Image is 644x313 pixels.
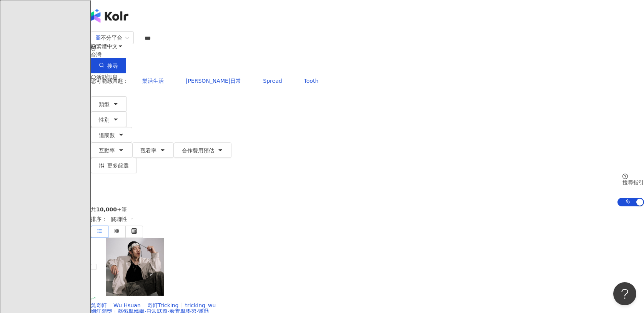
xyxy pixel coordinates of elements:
div: 台灣 [91,52,644,58]
button: 搜尋 [91,58,126,73]
span: appstore [95,35,101,40]
div: 搜尋指引 [622,179,644,186]
span: Wu Hsuan [113,302,141,308]
button: [PERSON_NAME]日常 [178,73,249,89]
div: 共 筆 [91,206,644,213]
span: 類型 [99,101,110,107]
span: 奇軒Tricking [147,302,179,308]
span: 互動率 [99,147,115,154]
div: 排序： [91,213,644,226]
span: 更多篩選 [107,162,129,169]
span: 關聯性 [111,213,134,225]
button: 類型 [91,96,127,112]
span: [PERSON_NAME]日常 [186,78,241,84]
button: 更多篩選 [91,158,137,173]
span: Tooth [304,78,319,84]
button: 合作費用預估 [174,142,231,158]
span: 您可能感興趣： [91,78,128,84]
iframe: Help Scout Beacon - Open [613,282,636,305]
button: 觀看率 [132,142,174,158]
button: 互動率 [91,142,132,158]
span: environment [91,46,96,51]
button: 樂活生活 [134,73,172,89]
span: 搜尋 [107,63,118,69]
span: 觀看率 [140,147,156,154]
button: Spread [255,73,290,89]
button: Tooth [296,73,327,89]
span: 追蹤數 [99,132,115,138]
img: logo [91,9,128,23]
span: 合作費用預估 [182,147,214,154]
span: question-circle [622,174,628,179]
span: tricking_wu [185,302,216,308]
div: 不分平台 [95,32,122,44]
button: 性別 [91,112,127,127]
button: 追蹤數 [91,127,132,142]
span: 性別 [99,117,110,123]
span: 吳奇軒 [91,302,107,308]
span: 10,000+ [96,206,121,213]
img: KOL Avatar [106,238,164,296]
span: 樂活生活 [142,78,164,84]
span: 活動訊息 [96,74,118,80]
span: Spread [263,78,282,84]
